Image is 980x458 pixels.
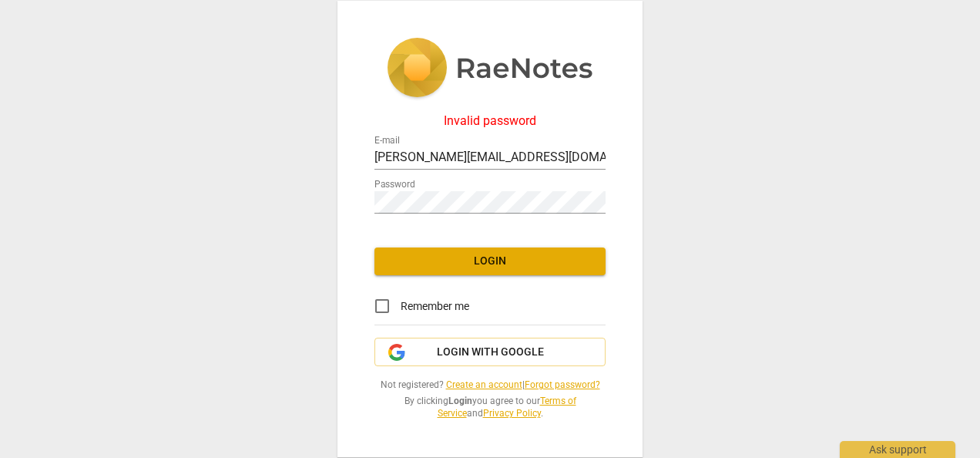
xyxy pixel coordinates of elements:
a: Create an account [446,379,522,390]
span: Login [387,254,593,269]
span: Login with Google [437,345,544,360]
label: Password [374,180,415,189]
a: Privacy Policy [483,408,541,419]
button: Login [374,248,606,275]
a: Forgot password? [525,379,600,390]
a: Terms of Service [438,396,576,419]
label: E-mail [374,136,400,145]
span: Not registered? | [374,379,606,392]
span: By clicking you agree to our and . [374,395,606,420]
div: Ask support [840,441,955,458]
span: Remember me [401,298,469,315]
button: Login with Google [374,338,606,367]
div: Invalid password [374,114,606,128]
img: 5ac2273c67554f335776073100b6d88f.svg [387,38,593,101]
b: Login [448,396,472,406]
